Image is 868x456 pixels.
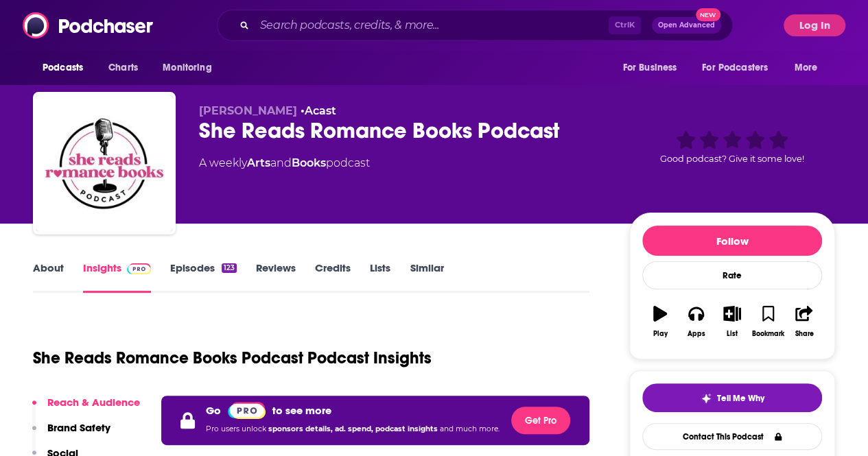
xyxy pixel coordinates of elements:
[32,396,140,421] button: Reach & Audience
[642,297,678,346] button: Play
[786,297,822,346] button: Share
[301,104,336,117] span: •
[642,261,822,289] div: Rate
[717,393,764,404] span: Tell Me Why
[702,58,768,77] span: For Podcasters
[701,393,712,404] img: tell me why sparkle
[99,55,146,81] a: Charts
[696,8,720,21] span: New
[217,10,733,41] div: Search podcasts, credits, & more...
[199,155,370,171] div: A weekly podcast
[199,104,297,117] span: [PERSON_NAME]
[693,55,788,81] button: open menu
[642,423,822,450] a: Contact This Podcast
[688,330,705,338] div: Apps
[652,17,721,34] button: Open AdvancedNew
[163,58,211,77] span: Monitoring
[785,55,835,81] button: open menu
[752,330,784,338] div: Bookmark
[268,424,440,433] span: sponsors details, ad. spend, podcast insights
[642,383,822,412] button: tell me why sparkleTell Me Why
[43,58,83,77] span: Podcasts
[272,404,331,417] p: to see more
[23,12,154,38] img: Podchaser - Follow, Share and Rate Podcasts
[315,261,351,293] a: Credits
[622,58,677,77] span: For Business
[511,407,570,434] button: Get Pro
[36,95,173,232] img: She Reads Romance Books Podcast
[206,419,500,440] p: Pro users unlock and much more.
[256,261,296,293] a: Reviews
[678,297,714,346] button: Apps
[170,261,237,293] a: Episodes123
[33,261,64,293] a: About
[222,263,237,273] div: 123
[642,226,822,256] button: Follow
[247,156,270,169] a: Arts
[660,154,804,164] span: Good podcast? Give it some love!
[658,22,715,29] span: Open Advanced
[108,58,138,77] span: Charts
[727,330,738,338] div: List
[653,330,668,338] div: Play
[795,330,813,338] div: Share
[32,421,110,446] button: Brand Safety
[47,396,140,409] p: Reach & Audience
[750,297,786,346] button: Bookmark
[370,261,390,293] a: Lists
[127,263,151,274] img: Podchaser Pro
[47,421,110,434] p: Brand Safety
[206,404,221,417] p: Go
[410,261,443,293] a: Similar
[255,14,609,36] input: Search podcasts, credits, & more...
[784,14,845,36] button: Log In
[83,261,151,293] a: InsightsPodchaser Pro
[714,297,750,346] button: List
[305,104,336,117] a: Acast
[795,58,818,77] span: More
[609,16,641,34] span: Ctrl K
[228,402,266,419] img: Podchaser Pro
[292,156,326,169] a: Books
[33,55,101,81] button: open menu
[270,156,292,169] span: and
[33,348,432,368] h1: She Reads Romance Books Podcast Podcast Insights
[629,104,835,189] div: Good podcast? Give it some love!
[228,401,266,419] a: Pro website
[153,55,229,81] button: open menu
[613,55,694,81] button: open menu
